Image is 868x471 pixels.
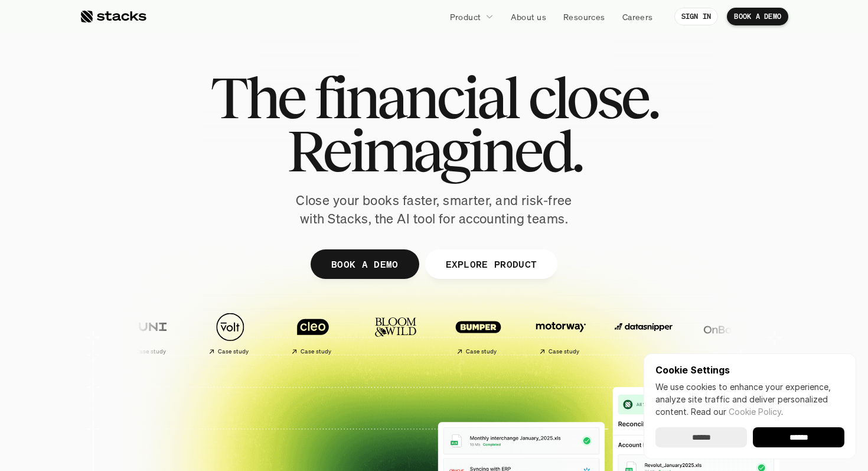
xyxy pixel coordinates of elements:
[514,306,591,360] a: Case study
[691,407,783,417] span: Read our .
[139,274,191,282] a: Privacy Policy
[540,348,572,355] h2: Case study
[450,11,481,23] p: Product
[331,255,399,272] p: BOOK A DEMO
[563,11,605,23] p: Resources
[511,11,546,23] p: About us
[655,381,844,418] p: We use cookies to enhance your experience, analyze site traffic and deliver personalized content.
[729,407,781,417] a: Cookie Policy
[210,71,304,124] span: The
[528,71,658,124] span: close.
[184,306,260,360] a: Case study
[734,12,781,21] p: BOOK A DEMO
[458,348,489,355] h2: Case study
[615,6,660,27] a: Careers
[432,306,508,360] a: Case study
[101,306,178,360] a: Case study
[266,306,343,360] a: Case study
[622,11,653,23] p: Careers
[655,365,844,375] p: Cookie Settings
[504,6,553,27] a: About us
[210,348,241,355] h2: Case study
[127,348,158,355] h2: Case study
[445,255,537,272] p: EXPLORE PRODUCT
[292,348,324,355] h2: Case study
[727,8,788,25] a: BOOK A DEMO
[425,249,557,279] a: EXPLORE PRODUCT
[311,249,419,279] a: BOOK A DEMO
[287,124,582,177] span: Reimagined.
[556,6,612,27] a: Resources
[681,12,712,21] p: SIGN IN
[314,71,518,124] span: financial
[674,8,719,25] a: SIGN IN
[286,191,582,228] p: Close your books faster, smarter, and risk-free with Stacks, the AI tool for accounting teams.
